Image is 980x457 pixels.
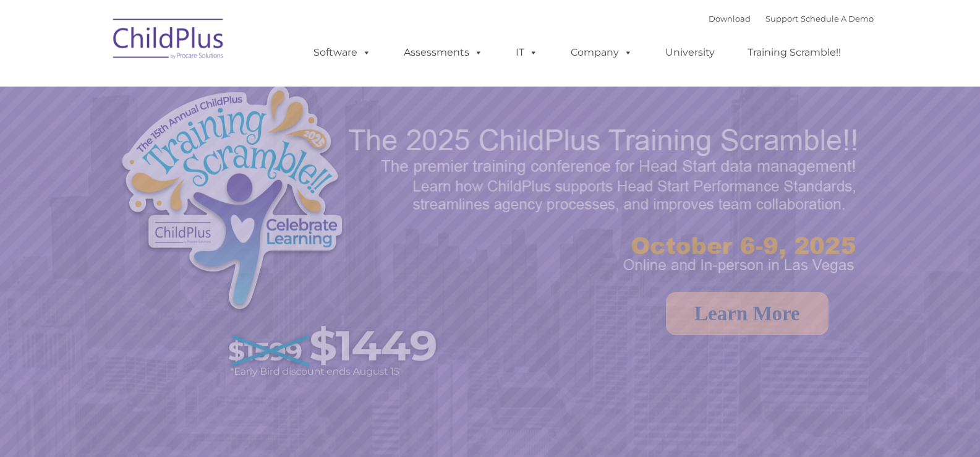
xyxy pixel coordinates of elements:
a: Support [765,14,798,23]
a: IT [503,40,550,65]
a: Software [301,40,383,65]
a: Company [558,40,645,65]
a: Download [709,14,751,23]
a: University [653,40,727,65]
a: Training Scramble!! [735,40,853,65]
img: ChildPlus by Procare Solutions [107,10,231,72]
a: Assessments [391,40,495,65]
a: Schedule A Demo [801,14,874,23]
font: | [709,14,874,23]
a: Learn More [666,292,829,335]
